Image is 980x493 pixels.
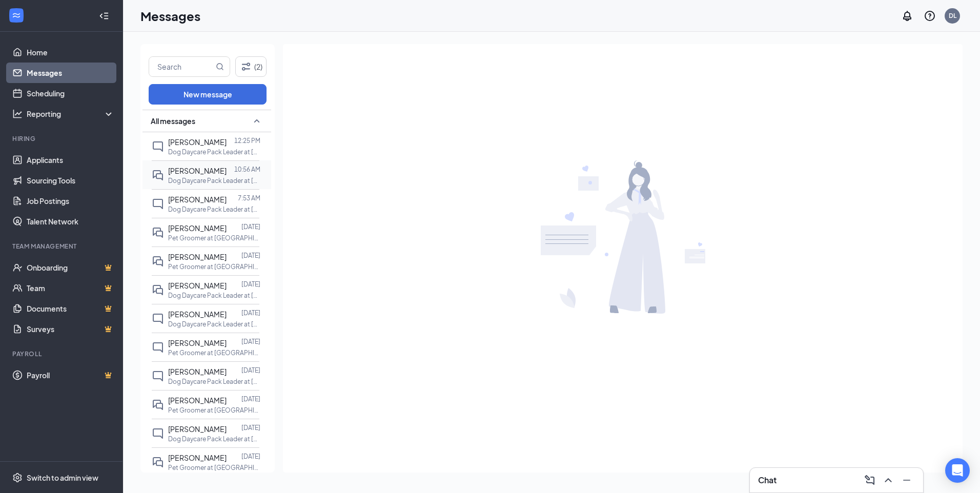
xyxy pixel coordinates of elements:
p: [DATE] [241,452,260,461]
div: Team Management [12,242,112,251]
span: [PERSON_NAME] [168,223,227,233]
span: [PERSON_NAME] [168,424,227,434]
p: Pet Groomer at [GEOGRAPHIC_DATA] [168,348,260,357]
a: DocumentsCrown [27,298,114,319]
svg: WorkstreamLogo [11,10,22,20]
span: [PERSON_NAME] [168,166,227,175]
div: Reporting [27,109,115,119]
button: ChevronUp [880,472,896,488]
svg: MagnifyingGlass [216,63,224,71]
span: All messages [151,116,195,126]
input: Search [149,57,214,76]
svg: ChevronUp [882,474,894,486]
a: PayrollCrown [27,365,114,385]
svg: DoubleChat [152,169,164,181]
svg: Analysis [12,109,23,119]
a: OnboardingCrown [27,257,114,278]
a: TeamCrown [27,278,114,298]
svg: Minimize [901,474,913,486]
svg: ChatInactive [152,198,164,210]
span: [PERSON_NAME] [168,195,227,204]
a: Applicants [27,150,114,170]
div: Switch to admin view [27,473,98,483]
button: Minimize [899,472,915,488]
p: Dog Daycare Pack Leader at [GEOGRAPHIC_DATA] [168,291,260,300]
p: 12:25 PM [234,136,260,145]
p: 10:56 AM [234,165,260,174]
p: [DATE] [241,423,260,432]
p: Dog Daycare Pack Leader at [GEOGRAPHIC_DATA] [168,320,260,328]
div: DL [949,11,956,20]
svg: ChatInactive [152,427,164,440]
a: Job Postings [27,191,114,211]
p: [DATE] [241,366,260,375]
p: [DATE] [241,251,260,260]
p: [DATE] [241,337,260,346]
span: [PERSON_NAME] [168,367,227,376]
svg: QuestionInfo [924,10,936,22]
svg: ChatInactive [152,313,164,325]
p: Dog Daycare Pack Leader at [GEOGRAPHIC_DATA] [168,148,260,156]
p: Pet Groomer at [GEOGRAPHIC_DATA] [168,406,260,415]
span: [PERSON_NAME] [168,396,227,405]
div: Hiring [12,134,112,143]
div: Open Intercom Messenger [945,458,970,483]
p: 7:53 AM [238,194,260,202]
span: [PERSON_NAME] [168,338,227,347]
p: Pet Groomer at [GEOGRAPHIC_DATA] [168,234,260,242]
svg: DoubleChat [152,456,164,468]
p: [DATE] [241,395,260,403]
h1: Messages [140,7,200,25]
svg: DoubleChat [152,284,164,296]
p: [DATE] [241,222,260,231]
p: Dog Daycare Pack Leader at [GEOGRAPHIC_DATA] [168,377,260,386]
svg: DoubleChat [152,399,164,411]
span: [PERSON_NAME] [168,137,227,147]
button: New message [149,84,267,105]
span: [PERSON_NAME] [168,453,227,462]
svg: Settings [12,473,23,483]
button: ComposeMessage [862,472,878,488]
p: Dog Daycare Pack Leader at [GEOGRAPHIC_DATA] [168,435,260,443]
svg: ChatInactive [152,341,164,354]
svg: SmallChevronUp [251,115,263,127]
p: [DATE] [241,309,260,317]
svg: ChatInactive [152,370,164,382]
p: [DATE] [241,280,260,289]
a: Scheduling [27,83,114,104]
p: Dog Daycare Pack Leader at [GEOGRAPHIC_DATA] [168,176,260,185]
a: SurveysCrown [27,319,114,339]
svg: ChatInactive [152,140,164,153]
p: Pet Groomer at [GEOGRAPHIC_DATA] [168,463,260,472]
span: [PERSON_NAME] [168,310,227,319]
svg: Filter [240,60,252,73]
p: Dog Daycare Pack Leader at [GEOGRAPHIC_DATA] [168,205,260,214]
a: Messages [27,63,114,83]
svg: DoubleChat [152,255,164,268]
svg: ComposeMessage [864,474,876,486]
a: Sourcing Tools [27,170,114,191]
div: Payroll [12,350,112,358]
span: [PERSON_NAME] [168,281,227,290]
svg: Notifications [901,10,913,22]
button: Filter (2) [235,56,267,77]
p: Pet Groomer at [GEOGRAPHIC_DATA] [168,262,260,271]
span: [PERSON_NAME] [168,252,227,261]
h3: Chat [758,475,777,486]
svg: Collapse [99,11,109,21]
a: Home [27,42,114,63]
a: Talent Network [27,211,114,232]
svg: DoubleChat [152,227,164,239]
